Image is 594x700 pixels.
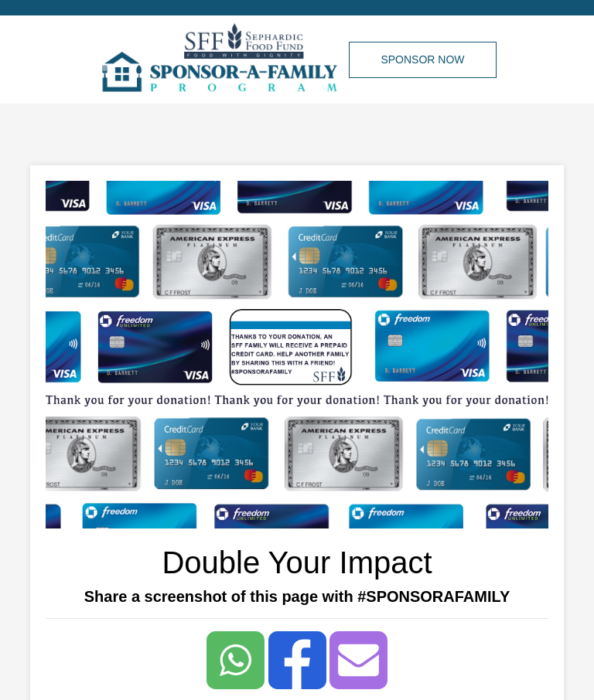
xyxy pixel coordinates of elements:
a: Share to Facebook [268,631,326,689]
h5: Share a screenshot of this page with #SPONSORAFAMILY [46,587,548,606]
a: Share to Email [329,631,387,689]
h1: Double Your Impact [162,544,432,581]
img: img [46,181,548,528]
a: Sponsor Now [349,42,496,78]
img: img [97,15,349,104]
a: Share to <span class="translation_missing" title="translation missing: en.social_share_button.wha... [207,631,265,689]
